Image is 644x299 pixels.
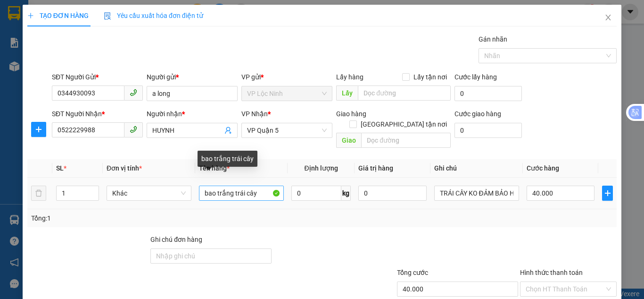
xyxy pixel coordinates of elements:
[304,164,338,172] span: Định lượng
[147,109,238,119] div: Người nhận
[56,164,64,172] span: SL
[150,248,272,264] input: Ghi chú đơn hàng
[341,186,351,201] span: kg
[224,127,232,134] span: user-add
[31,186,46,201] button: delete
[104,12,111,20] img: icon
[27,12,34,19] span: plus
[430,159,523,178] th: Ghi chú
[595,5,621,31] button: Close
[336,85,358,101] span: Lấy
[397,269,428,276] span: Tổng cước
[520,269,583,276] label: Hình thức thanh toán
[107,164,142,172] span: Đơn vị tính
[112,186,186,200] span: Khác
[130,89,137,96] span: phone
[247,123,327,137] span: VP Quận 5
[150,236,202,243] label: Ghi chú đơn hàng
[358,164,393,172] span: Giá trị hàng
[454,86,522,101] input: Cước lấy hàng
[336,133,361,148] span: Giao
[336,110,366,118] span: Giao hàng
[241,72,332,82] div: VP gửi
[361,133,451,148] input: Dọc đường
[603,189,612,197] span: plus
[147,72,238,82] div: Người gửi
[527,164,559,172] span: Cước hàng
[32,126,46,133] span: plus
[31,213,249,223] div: Tổng: 1
[241,110,268,118] span: VP Nhận
[199,186,284,201] input: VD: Bàn, Ghế
[31,122,46,137] button: plus
[357,119,451,129] span: [GEOGRAPHIC_DATA] tận nơi
[454,110,501,118] label: Cước giao hàng
[247,86,327,101] span: VP Lộc Ninh
[602,186,613,201] button: plus
[604,14,612,21] span: close
[358,85,451,101] input: Dọc đường
[52,109,143,119] div: SĐT Người Nhận
[454,73,497,81] label: Cước lấy hàng
[27,12,89,19] span: TẠO ĐƠN HÀNG
[198,151,257,167] div: bao trắng trái cây
[454,123,522,138] input: Cước giao hàng
[336,73,363,81] span: Lấy hàng
[410,72,451,82] span: Lấy tận nơi
[52,72,143,82] div: SĐT Người Gửi
[104,12,203,19] span: Yêu cầu xuất hóa đơn điện tử
[358,186,426,201] input: 0
[130,126,137,133] span: phone
[434,186,519,201] input: Ghi Chú
[479,35,507,43] label: Gán nhãn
